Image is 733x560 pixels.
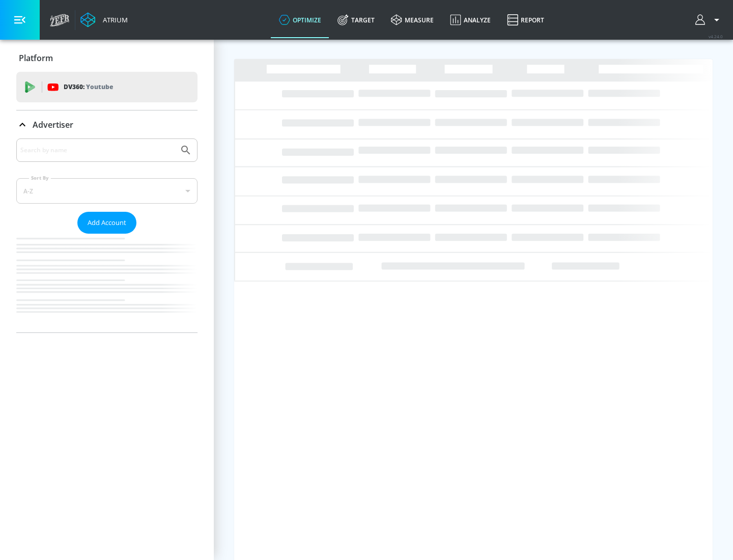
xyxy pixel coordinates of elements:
[16,234,198,332] nav: list of Advertiser
[80,12,128,27] a: Atrium
[499,2,552,38] a: Report
[33,119,73,130] p: Advertiser
[20,144,175,157] input: Search by name
[64,81,113,93] p: DV360:
[442,2,499,38] a: Analyze
[329,2,383,38] a: Target
[383,2,442,38] a: measure
[88,217,126,229] span: Add Account
[16,110,198,139] div: Advertiser
[29,175,51,181] label: Sort By
[271,2,329,38] a: optimize
[16,178,198,204] div: A-Z
[16,72,198,102] div: DV360: Youtube
[709,34,723,39] span: v 4.24.0
[16,138,198,332] div: Advertiser
[86,81,113,92] p: Youtube
[16,44,198,72] div: Platform
[19,52,53,64] p: Platform
[99,15,128,24] div: Atrium
[77,212,136,234] button: Add Account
